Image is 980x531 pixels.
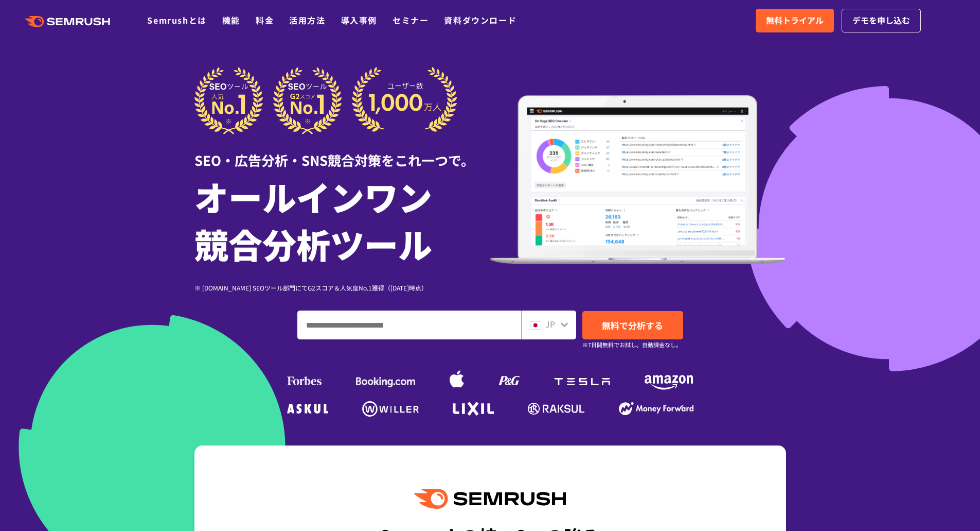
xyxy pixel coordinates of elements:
a: 無料トライアル [756,9,834,32]
a: デモを申し込む [842,9,921,32]
span: 無料トライアル [766,14,824,27]
img: Semrush [414,489,565,509]
small: ※7日間無料でお試し。自動課金なし。 [582,340,682,350]
a: Semrushとは [147,14,206,26]
span: JP [545,318,555,330]
a: 無料で分析する [582,311,683,339]
a: 活用方法 [289,14,325,26]
a: 導入事例 [341,14,377,26]
a: セミナー [393,14,429,26]
span: 無料で分析する [602,319,663,332]
div: ※ [DOMAIN_NAME] SEOツール部門にてG2スコア＆人気度No.1獲得（[DATE]時点） [194,283,490,293]
span: デモを申し込む [852,14,910,27]
div: SEO・広告分析・SNS競合対策をこれ一つで。 [194,134,490,170]
h1: オールインワン 競合分析ツール [194,173,490,267]
a: 機能 [222,14,240,26]
input: ドメイン、キーワードまたはURLを入力してください [298,311,521,339]
a: 料金 [256,14,274,26]
a: 資料ダウンロード [444,14,516,26]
